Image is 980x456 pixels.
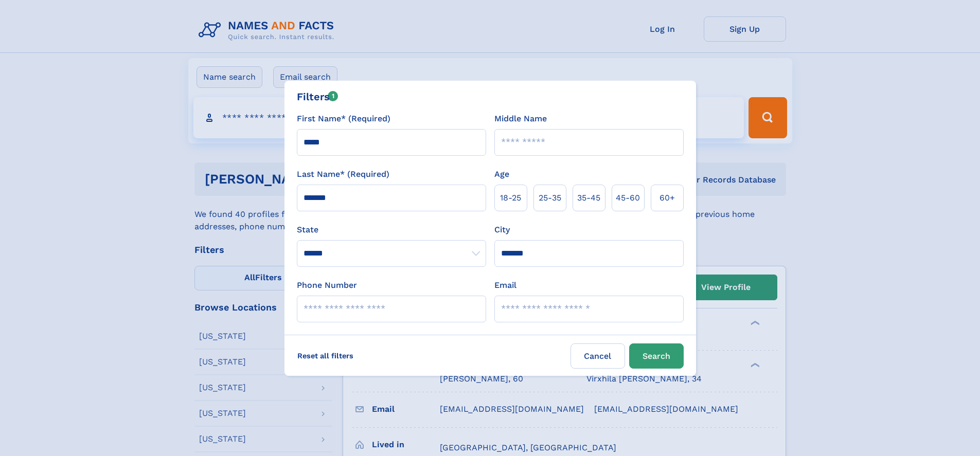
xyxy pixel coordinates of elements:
label: Email [494,279,516,291]
span: 35‑45 [577,192,600,204]
label: Cancel [571,343,625,369]
label: First Name* (Required) [297,113,390,125]
label: City [494,224,510,236]
span: 45‑60 [616,192,640,204]
label: State [297,224,486,236]
span: 18‑25 [500,192,521,204]
span: 25‑35 [539,192,561,204]
div: Filters [297,89,338,104]
label: Last Name* (Required) [297,168,389,180]
label: Phone Number [297,279,357,291]
span: 60+ [660,192,675,204]
label: Reset all filters [291,343,360,368]
button: Search [629,343,684,369]
label: Age [494,168,509,180]
label: Middle Name [494,113,547,125]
